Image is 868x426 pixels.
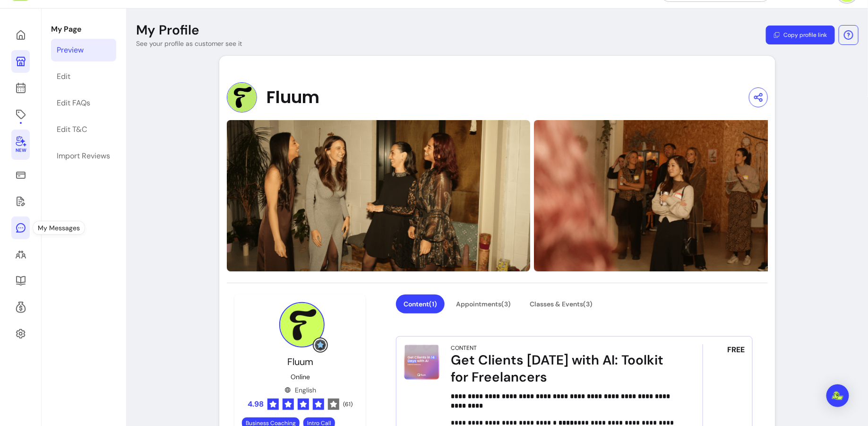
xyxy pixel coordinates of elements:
a: Settings [11,322,30,345]
p: My Page [51,24,116,35]
a: My Page [11,50,30,73]
a: Home [11,24,30,46]
a: Edit FAQs [51,92,116,114]
div: Preview [57,44,84,56]
a: Preview [51,39,116,61]
div: Edit [57,71,70,82]
span: Fluum [266,88,319,107]
p: Online [291,372,310,382]
span: New [15,148,26,154]
button: Appointments(3) [448,295,518,313]
button: Classes & Events(3) [522,295,600,313]
img: Provider image [227,82,257,113]
a: Offerings [11,103,30,126]
div: Get Clients [DATE] with AI: Toolkit for Freelancers [451,352,676,386]
img: https://d22cr2pskkweo8.cloudfront.net/7da0f95d-a9ed-4b41-b915-5433de84e032 [227,120,530,271]
p: My Profile [136,22,199,39]
a: Refer & Earn [11,296,30,319]
span: ( 61 ) [343,400,352,408]
a: Sales [11,164,30,186]
a: Resources [11,270,30,292]
a: Calendar [11,77,30,99]
img: Provider image [279,302,325,348]
div: Content [451,344,477,352]
a: New [11,130,30,160]
button: Content(1) [396,295,445,313]
button: Copy profile link [766,26,835,44]
p: See your profile as customer see it [136,39,242,48]
div: My Messages [33,221,85,235]
a: Edit T&C [51,118,116,141]
span: 4.98 [248,399,264,410]
div: Open Intercom Messenger [826,384,849,407]
div: Edit T&C [57,124,87,135]
div: English [284,385,316,395]
a: My Messages [11,217,30,239]
img: Grow [315,339,326,351]
a: Import Reviews [51,145,116,167]
a: Edit [51,65,116,88]
div: Edit FAQs [57,97,90,109]
a: Clients [11,243,30,266]
a: Waivers [11,190,30,213]
img: Get Clients in 14 Days with AI: Toolkit for Freelancers [404,344,439,380]
span: Fluum [287,356,313,368]
img: https://d22cr2pskkweo8.cloudfront.net/bebc8608-c9bb-47e6-9180-4ba40991fc76 [534,120,837,271]
div: Import Reviews [57,150,110,162]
